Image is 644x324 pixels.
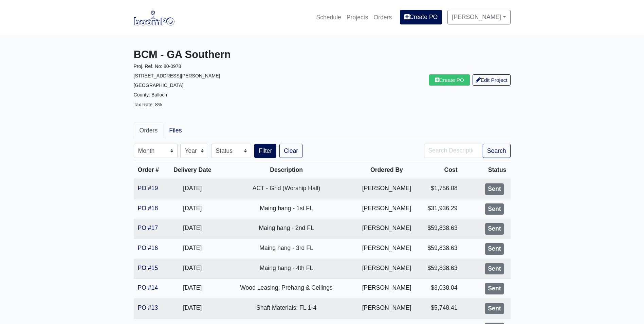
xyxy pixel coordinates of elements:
td: $1,756.08 [419,179,462,199]
a: Projects [344,10,371,25]
a: PO #14 [138,284,158,291]
td: [DATE] [167,219,218,239]
td: Shaft Materials: FL 1-4 [218,299,354,319]
a: Edit Project [473,74,511,86]
a: Orders [371,10,394,25]
td: [DATE] [167,199,218,219]
small: Proj. Ref. No: 80-0978 [134,64,181,69]
div: Sent [485,223,503,235]
td: [DATE] [167,179,218,199]
a: Create PO [400,10,442,24]
th: Ordered By [354,161,419,179]
td: [PERSON_NAME] [354,279,419,299]
a: Files [163,123,187,138]
a: Schedule [313,10,344,25]
td: [PERSON_NAME] [354,299,419,319]
a: PO #13 [138,304,158,311]
a: PO #18 [138,205,158,212]
a: [PERSON_NAME] [447,10,510,24]
td: Maing hang - 1st FL [218,199,354,219]
td: [DATE] [167,239,218,259]
h3: BCM - GA Southern [134,49,317,61]
a: PO #16 [138,245,158,251]
th: Delivery Date [167,161,218,179]
td: $59,838.63 [419,239,462,259]
td: Wood Leasing: Prehang & Ceilings [218,279,354,299]
a: Clear [279,144,302,158]
td: [PERSON_NAME] [354,239,419,259]
td: [PERSON_NAME] [354,199,419,219]
small: [STREET_ADDRESS][PERSON_NAME] [134,73,220,78]
div: Sent [485,243,503,255]
td: $5,748.41 [419,299,462,319]
td: Maing hang - 3rd FL [218,239,354,259]
th: Description [218,161,354,179]
td: $59,838.63 [419,259,462,279]
td: Maing hang - 4th FL [218,259,354,279]
a: PO #17 [138,224,158,231]
input: Search [424,144,483,158]
button: Search [483,144,511,158]
td: ACT - Grid (Worship Hall) [218,179,354,199]
div: Sent [485,203,503,215]
td: [PERSON_NAME] [354,219,419,239]
a: Create PO [429,74,470,86]
th: Cost [419,161,462,179]
th: Status [462,161,511,179]
small: [GEOGRAPHIC_DATA] [134,83,184,88]
td: [DATE] [167,259,218,279]
div: Sent [485,183,503,195]
td: [PERSON_NAME] [354,259,419,279]
th: Order # [134,161,167,179]
a: PO #15 [138,265,158,271]
td: $31,936.29 [419,199,462,219]
td: [PERSON_NAME] [354,179,419,199]
td: $59,838.63 [419,219,462,239]
small: County: Bulloch [134,92,167,97]
div: Sent [485,303,503,314]
td: [DATE] [167,299,218,319]
button: Filter [254,144,276,158]
a: Orders [134,123,164,138]
div: Sent [485,263,503,275]
a: PO #19 [138,185,158,192]
div: Sent [485,283,503,294]
small: Tax Rate: 8% [134,102,162,107]
td: Maing hang - 2nd FL [218,219,354,239]
td: $3,038.04 [419,279,462,299]
td: [DATE] [167,279,218,299]
img: boomPO [134,10,174,25]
